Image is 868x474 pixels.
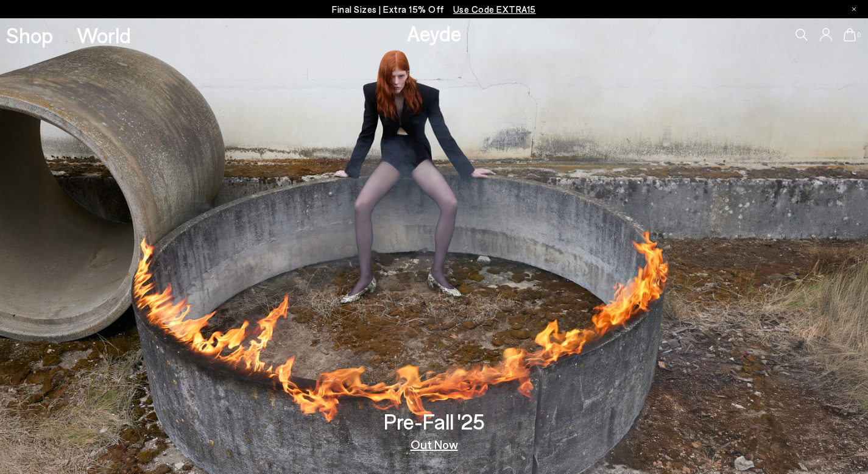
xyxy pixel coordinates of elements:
[77,24,131,46] a: World
[453,4,536,15] span: Navigate to /collections/ss25-final-sizes
[384,411,485,432] h3: Pre-Fall '25
[856,32,862,38] span: 0
[6,24,53,46] a: Shop
[411,438,458,450] a: Out Now
[332,2,536,17] p: Final Sizes | Extra 15% Off
[407,20,462,46] a: Aeyde
[844,28,856,41] a: 0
